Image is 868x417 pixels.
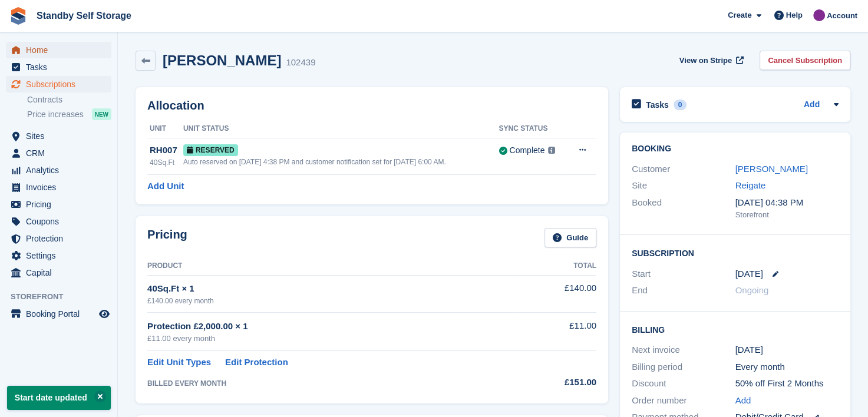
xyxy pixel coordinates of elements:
[632,377,735,390] div: Discount
[632,247,839,259] h2: Subscription
[646,100,669,110] h2: Tasks
[147,320,513,333] div: Protection £2,000.00 × 1
[6,59,111,75] a: menu
[26,145,97,161] span: CRM
[6,306,111,322] a: menu
[735,209,839,221] div: Storefront
[26,306,97,322] span: Booking Portal
[760,51,850,70] a: Cancel Subscription
[499,120,566,138] th: Sync Status
[26,128,97,144] span: Sites
[150,157,183,168] div: 40Sq.Ft
[26,42,97,58] span: Home
[513,313,596,351] td: £11.00
[6,196,111,213] a: menu
[632,267,735,281] div: Start
[675,51,746,70] a: View on Stripe
[544,228,596,247] a: Guide
[632,360,735,374] div: Billing period
[183,157,499,167] div: Auto reserved on [DATE] 4:38 PM and customer notification set for [DATE] 6:00 AM.
[6,230,111,247] a: menu
[26,230,97,247] span: Protection
[513,275,596,312] td: £140.00
[6,179,111,196] a: menu
[11,291,117,303] span: Storefront
[632,343,735,357] div: Next invoice
[513,257,596,276] th: Total
[6,213,111,230] a: menu
[286,56,315,69] div: 102439
[804,98,820,112] a: Add
[827,10,857,22] span: Account
[183,120,499,138] th: Unit Status
[26,247,97,264] span: Settings
[6,128,111,144] a: menu
[679,55,732,67] span: View on Stripe
[548,147,555,154] img: icon-info-grey-7440780725fd019a000dd9b08b2336e03edf1995a4989e88bcd33f0948082b44.svg
[26,264,97,281] span: Capital
[786,9,803,21] span: Help
[735,343,839,357] div: [DATE]
[147,180,184,193] a: Add Unit
[632,284,735,297] div: End
[6,162,111,178] a: menu
[147,120,183,138] th: Unit
[26,76,97,92] span: Subscriptions
[9,7,27,25] img: stora-icon-8386f47178a22dfd0bd8f6a31ec36ba5ce8667c1dd55bd0f319d3a0aa187defe.svg
[6,42,111,58] a: menu
[509,144,544,157] div: Complete
[7,386,111,410] p: Start date updated
[26,162,97,178] span: Analytics
[674,100,687,110] div: 0
[147,282,513,296] div: 40Sq.Ft × 1
[26,179,97,196] span: Invoices
[735,285,769,295] span: Ongoing
[632,323,839,335] h2: Billing
[147,296,513,306] div: £140.00 every month
[147,333,513,345] div: £11.00 every month
[27,109,84,120] span: Price increases
[513,376,596,389] div: £151.00
[147,228,187,247] h2: Pricing
[6,76,111,92] a: menu
[735,377,839,390] div: 50% off First 2 Months
[97,307,111,321] a: Preview store
[26,213,97,230] span: Coupons
[735,196,839,210] div: [DATE] 04:38 PM
[26,196,97,213] span: Pricing
[632,144,839,154] h2: Booking
[150,144,183,157] div: RH007
[735,267,763,281] time: 2025-08-31 23:00:00 UTC
[147,99,596,112] h2: Allocation
[632,163,735,176] div: Customer
[728,9,751,21] span: Create
[92,108,111,120] div: NEW
[147,257,513,276] th: Product
[813,9,825,21] img: Sue Ford
[632,394,735,408] div: Order number
[225,356,288,369] a: Edit Protection
[735,394,751,408] a: Add
[27,94,111,105] a: Contracts
[183,144,238,156] span: Reserved
[735,180,766,190] a: Reigate
[6,264,111,281] a: menu
[147,378,513,389] div: BILLED EVERY MONTH
[632,179,735,193] div: Site
[163,52,281,68] h2: [PERSON_NAME]
[735,360,839,374] div: Every month
[735,164,808,174] a: [PERSON_NAME]
[6,145,111,161] a: menu
[147,356,211,369] a: Edit Unit Types
[6,247,111,264] a: menu
[26,59,97,75] span: Tasks
[632,196,735,221] div: Booked
[32,6,136,25] a: Standby Self Storage
[27,108,111,121] a: Price increases NEW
